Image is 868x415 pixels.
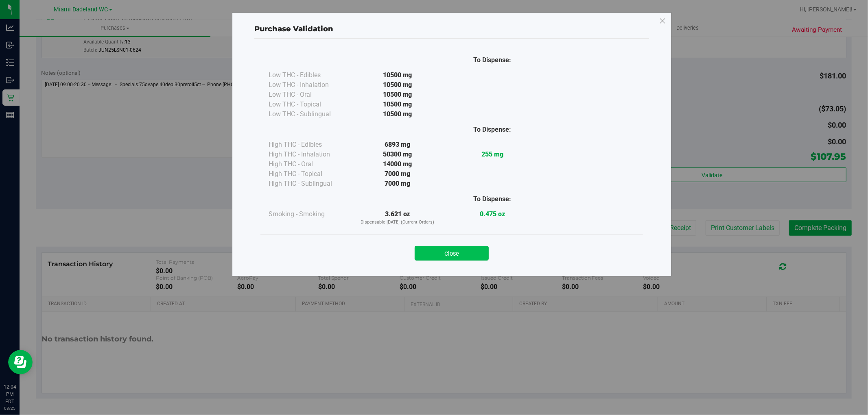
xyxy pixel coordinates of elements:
[269,90,350,100] div: Low THC - Oral
[269,150,350,159] div: High THC - Inhalation
[445,125,540,135] div: To Dispense:
[350,209,445,226] div: 3.621 oz
[350,90,445,100] div: 10500 mg
[350,140,445,150] div: 6893 mg
[350,179,445,189] div: 7000 mg
[8,350,33,374] iframe: Resource center
[269,209,350,219] div: Smoking - Smoking
[350,159,445,169] div: 14000 mg
[350,100,445,109] div: 10500 mg
[269,109,350,119] div: Low THC - Sublingual
[269,179,350,189] div: High THC - Sublingual
[269,140,350,150] div: High THC - Edibles
[269,100,350,109] div: Low THC - Topical
[350,219,445,226] p: Dispensable [DATE] (Current Orders)
[350,169,445,179] div: 7000 mg
[269,169,350,179] div: High THC - Topical
[269,70,350,80] div: Low THC - Edibles
[480,210,505,218] strong: 0.475 oz
[445,194,540,204] div: To Dispense:
[254,24,333,33] span: Purchase Validation
[350,109,445,119] div: 10500 mg
[350,150,445,159] div: 50300 mg
[481,150,503,158] strong: 255 mg
[269,159,350,169] div: High THC - Oral
[445,55,540,65] div: To Dispense:
[415,246,489,261] button: Close
[350,80,445,90] div: 10500 mg
[350,70,445,80] div: 10500 mg
[269,80,350,90] div: Low THC - Inhalation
